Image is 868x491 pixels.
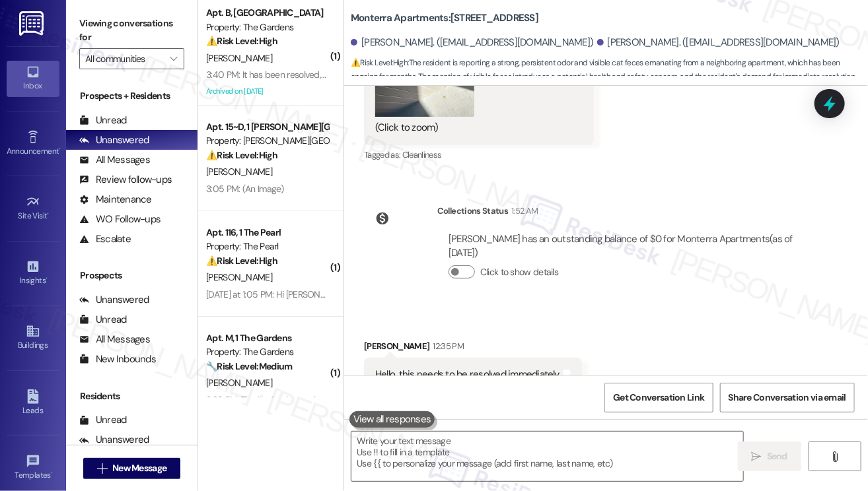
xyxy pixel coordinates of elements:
[206,120,328,134] div: Apt. 15~D, 1 [PERSON_NAME][GEOGRAPHIC_DATA] (new)
[437,204,508,218] div: Collections Status
[83,458,181,479] button: New Message
[206,331,328,345] div: Apt. M, 1 The Gardens
[206,149,277,161] strong: ⚠️ Risk Level: High
[206,69,785,81] div: 3:40 PM: It has been resolved, but because there was a lot of water that came out on the floor, I...
[79,213,161,226] div: WO Follow-ups
[79,313,127,327] div: Unread
[375,368,560,381] div: Hello, this needs to be resolved immediately.
[206,52,272,64] span: [PERSON_NAME]
[604,383,713,412] button: Get Conversation Link
[46,274,48,283] span: •
[767,449,787,463] span: Send
[351,57,408,68] strong: ⚠️ Risk Level: High
[206,255,277,267] strong: ⚠️ Risk Level: High
[79,413,127,427] div: Unread
[170,53,177,64] i: 
[112,461,166,475] span: New Message
[7,450,59,486] a: Templates •
[720,383,855,412] button: Share Conversation via email
[206,345,328,359] div: Property: The Gardens
[79,352,156,366] div: New Inbounds
[206,166,272,178] span: [PERSON_NAME]
[79,114,127,127] div: Unread
[206,6,328,20] div: Apt. B, [GEOGRAPHIC_DATA]
[7,385,59,421] a: Leads
[206,240,328,253] div: Property: The Pearl
[79,333,150,346] div: All Messages
[830,451,840,462] i: 
[79,293,149,307] div: Unanswered
[430,339,464,353] div: 12:35 PM
[19,11,46,36] img: ResiDesk Logo
[59,145,61,154] span: •
[364,339,582,358] div: [PERSON_NAME]
[206,360,292,372] strong: 🔧 Risk Level: Medium
[752,451,762,462] i: 
[206,134,328,148] div: Property: [PERSON_NAME][GEOGRAPHIC_DATA]
[85,48,163,69] input: All communities
[206,20,328,34] div: Property: The Gardens
[7,320,59,356] a: Buildings
[79,133,149,147] div: Unanswered
[66,269,198,282] div: Prospects
[205,83,330,100] div: Archived on [DATE]
[79,173,172,187] div: Review follow-ups
[480,265,558,279] label: Click to show details
[66,89,198,103] div: Prospects + Residents
[7,61,59,96] a: Inbox
[206,183,284,195] div: 3:05 PM: (An Image)
[351,11,538,25] b: Monterra Apartments: [STREET_ADDRESS]
[206,226,328,240] div: Apt. 116, 1 The Pearl
[206,35,277,47] strong: ⚠️ Risk Level: High
[364,145,594,164] div: Tagged as:
[206,377,272,389] span: [PERSON_NAME]
[79,193,152,207] div: Maintenance
[508,204,538,218] div: 1:52 AM
[729,391,846,405] span: Share Conversation via email
[79,433,149,447] div: Unanswered
[206,271,272,283] span: [PERSON_NAME]
[613,391,704,405] span: Get Conversation Link
[597,36,840,49] div: [PERSON_NAME]. ([EMAIL_ADDRESS][DOMAIN_NAME])
[402,149,442,160] span: Cleanliness
[206,394,320,406] div: 3:39 PM: The hudvash people
[351,56,868,98] span: : The resident is reporting a strong, persistent odor and visible cat feces emanating from a neig...
[66,389,198,403] div: Residents
[449,232,805,261] div: [PERSON_NAME] has an outstanding balance of $0 for Monterra Apartments (as of [DATE])
[206,288,713,300] div: [DATE] at 1:05 PM: Hi [PERSON_NAME] but sorry Ill be late with rent this month. Can I use that la...
[7,255,59,291] a: Insights •
[7,191,59,226] a: Site Visit •
[375,121,573,135] div: (Click to zoom)
[79,153,150,167] div: All Messages
[51,469,53,478] span: •
[48,209,50,218] span: •
[79,13,184,48] label: Viewing conversations for
[97,463,107,474] i: 
[79,232,131,246] div: Escalate
[351,36,594,49] div: [PERSON_NAME]. ([EMAIL_ADDRESS][DOMAIN_NAME])
[738,442,802,471] button: Send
